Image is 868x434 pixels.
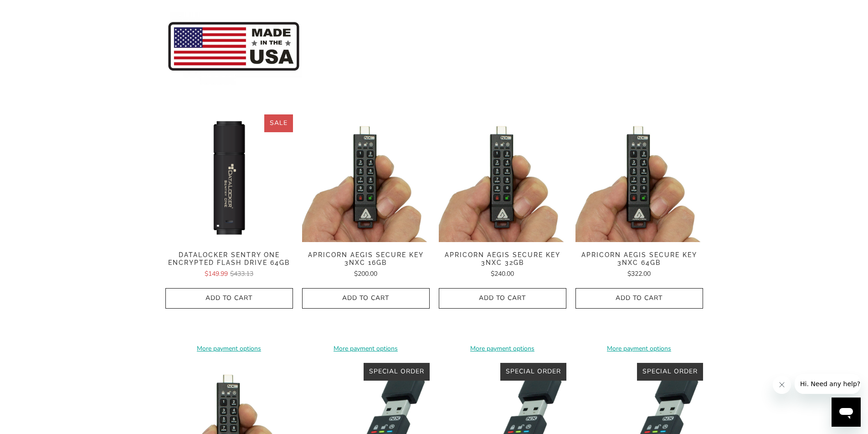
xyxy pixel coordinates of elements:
a: Datalocker Sentry One Encrypted Flash Drive 64GB $149.99$433.13 [165,251,293,279]
a: More payment options [302,344,430,354]
span: Apricorn Aegis Secure Key 3NXC 16GB [302,251,430,267]
span: $149.99 [205,269,228,278]
img: Apricorn Aegis Secure Key 3NXC 16GB [302,114,430,242]
span: Special Order [642,367,698,376]
button: Add to Cart [439,288,566,309]
span: Datalocker Sentry One Encrypted Flash Drive 64GB [165,251,293,267]
span: $240.00 [491,269,514,278]
span: Add to Cart [312,294,420,302]
img: Apricorn Aegis Secure Key 3NXC 64GB - Trust Panda [575,114,703,242]
button: Add to Cart [575,288,703,309]
a: More payment options [439,344,566,354]
a: Apricorn Aegis Secure Key 3NXC 64GB $322.00 [575,251,703,279]
a: Apricorn Aegis Secure Key 3NXC 16GB $200.00 [302,251,430,279]
span: Add to Cart [175,294,283,302]
button: Add to Cart [302,288,430,309]
span: Apricorn Aegis Secure Key 3NXC 32GB [439,251,566,267]
span: Add to Cart [448,294,557,302]
a: More payment options [165,344,293,354]
img: Datalocker Sentry One Encrypted Flash Drive 64GB - Trust Panda [165,114,293,242]
span: $200.00 [354,269,377,278]
span: Sale [270,119,288,127]
a: Apricorn Aegis Secure Key 3NXC 32GB $240.00 [439,251,566,279]
span: Special Order [506,367,561,376]
iframe: Close message [773,376,791,394]
img: Apricorn Aegis Secure Key 3NXC 32GB - Trust Panda [439,114,566,242]
iframe: Button to launch messaging window [832,398,861,427]
iframe: Message from company [795,374,861,394]
span: Apricorn Aegis Secure Key 3NXC 64GB [575,251,703,267]
span: Special Order [369,367,424,376]
span: $433.13 [230,269,253,278]
span: Add to Cart [585,294,693,302]
span: $322.00 [627,269,651,278]
a: More payment options [575,344,703,354]
button: Add to Cart [165,288,293,309]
